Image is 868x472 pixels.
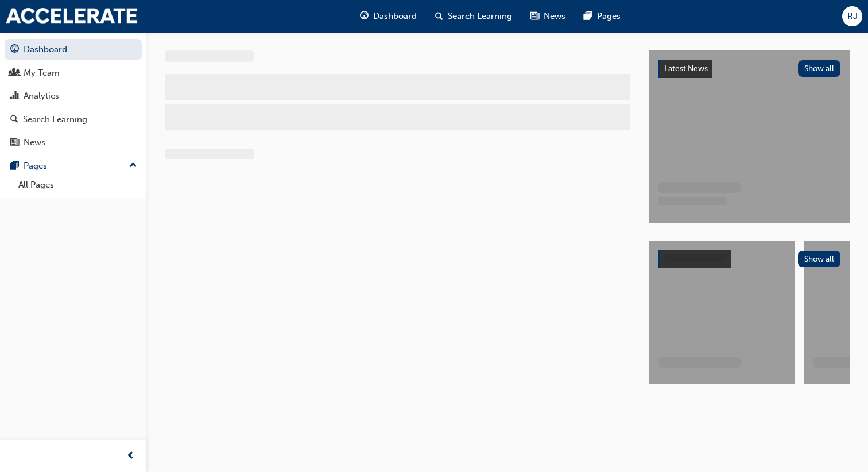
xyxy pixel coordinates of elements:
button: DashboardMy TeamAnalyticsSearch LearningNews [5,37,142,155]
span: RJ [847,10,858,23]
a: guage-iconDashboard [351,5,426,28]
span: news-icon [530,9,539,24]
span: Dashboard [373,10,417,23]
span: prev-icon [126,449,135,463]
span: Pages [597,10,621,23]
span: search-icon [10,115,18,125]
a: news-iconNews [521,5,575,28]
button: RJ [842,6,862,26]
span: up-icon [129,158,137,173]
span: Search Learning [448,10,512,23]
a: search-iconSearch Learning [426,5,521,28]
span: people-icon [10,68,19,79]
button: Pages [5,155,142,177]
a: Search Learning [5,109,142,130]
span: search-icon [435,9,443,24]
button: Show all [798,60,841,77]
span: Latest News [664,64,708,73]
div: Analytics [24,89,59,103]
span: pages-icon [584,9,592,24]
div: My Team [24,67,60,80]
img: accelerate-hmca [6,8,138,24]
button: Show all [798,251,841,267]
a: News [5,132,142,153]
a: Show all [658,250,840,268]
a: Dashboard [5,39,142,60]
a: Latest NewsShow all [658,60,840,78]
div: News [24,136,45,149]
a: pages-iconPages [575,5,630,28]
span: guage-icon [360,9,369,24]
a: Analytics [5,85,142,107]
a: My Team [5,63,142,84]
span: News [544,10,565,23]
span: guage-icon [10,45,19,55]
span: news-icon [10,138,19,148]
span: chart-icon [10,91,19,102]
a: All Pages [14,176,142,194]
div: Pages [24,159,47,173]
div: Search Learning [23,113,87,126]
span: pages-icon [10,161,19,171]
